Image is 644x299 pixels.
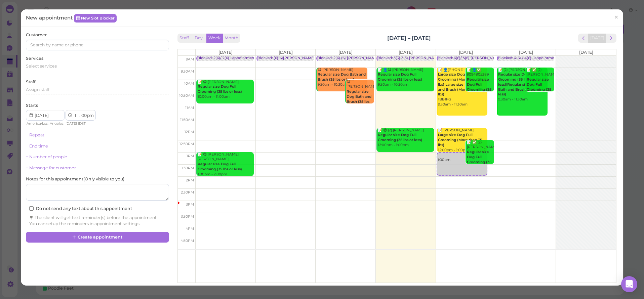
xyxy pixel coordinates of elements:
[26,102,38,109] label: Starts
[317,68,367,87] div: 😋 [PERSON_NAME] 9:30am - 10:30am
[588,34,606,43] button: [DATE]
[26,132,44,137] a: + Repeat
[26,121,101,127] div: | |
[519,50,533,55] span: [DATE]
[182,166,194,170] span: 1:30pm
[346,80,374,119] div: 😋 [PERSON_NAME] 10:00am - 11:00am
[26,154,67,159] a: + Number of people
[578,34,589,43] button: prev
[437,153,487,163] div: 1:00pm
[27,121,64,126] span: America/Los_Angeles
[206,34,223,43] button: Week
[218,50,233,55] span: [DATE]
[317,56,414,61] div: Blocked: 2(6) (6) [PERSON_NAME] OFF • appointment
[79,121,86,126] span: DST
[179,93,194,98] span: 10:30am
[186,202,194,207] span: 3pm
[180,118,194,122] span: 11:30am
[438,68,487,107] div: 📝 👤[PHONE_NUMBER] 1BB1FG 9:30am - 11:30am
[181,190,194,195] span: 2:30pm
[387,34,431,42] h2: [DATE] – [DATE]
[467,68,494,112] div: 📝 👤✅ 9094805389 maltipoo 9:30am - 10:30am
[184,81,194,86] span: 10am
[29,215,165,227] div: The client will get text reminder(s) before the appointment. You can setup the reminders in appoi...
[198,84,242,94] b: Regular size Dog Full Grooming (35 lbs or less)
[26,176,124,182] label: Notes for this appointment ( Only visible to you )
[26,40,169,50] input: Search by name or phone
[377,68,434,87] div: 📝 👤😋 [PERSON_NAME] 9:30am - 10:30am
[26,55,43,61] label: Services
[467,150,491,169] b: Regular size Dog Full Grooming (35 lbs or less)
[26,79,35,85] label: Staff
[74,14,117,22] a: New Slot Blocker
[185,105,194,110] span: 11am
[29,206,132,212] label: Do not send any text about this appointment
[197,56,255,61] div: Blocked: 2(6)/ 2(6) • appointment
[180,239,194,243] span: 4:30pm
[197,152,254,177] div: 📝 😋 [PERSON_NAME] [PERSON_NAME] 1:00pm - 2:00pm
[197,80,254,99] div: 📝 😋 [PERSON_NAME] 10:00am - 11:00am
[347,89,371,109] b: Regular size Dog Bath and Brush (35 lbs or less)
[467,77,491,96] b: Regular size Dog Full Grooming (35 lbs or less)
[498,56,558,61] div: Blocked: 4(6) / 4(6) • appointment
[223,34,240,43] button: Month
[186,178,194,182] span: 2pm
[527,77,551,96] b: Regular size Dog Full Grooming (35 lbs or less)
[181,214,194,219] span: 3:30pm
[377,56,555,61] div: Blocked: 3(3) 3(3) [PERSON_NAME] / [PERSON_NAME] OFF / [PERSON_NAME] only • appointment
[179,142,194,146] span: 12:30pm
[399,50,413,55] span: [DATE]
[438,56,570,61] div: Blocked: 6(6)/ 5(6) [PERSON_NAME] Lulu [PERSON_NAME] • appointment
[181,69,194,74] span: 9:30am
[438,72,482,96] b: Large size Dog Full Grooming (More than 35 lbs)|Large size Dog Bath and Brush (More than 35 lbs)
[377,128,434,148] div: 📝 😋 (2) [PERSON_NAME] 12:00pm - 1:00pm
[186,57,194,61] span: 9am
[26,232,169,243] button: Create appointment
[378,72,422,82] b: Regular size Dog Full Grooming (35 lbs or less)
[318,72,366,82] b: Regular size Dog Bath and Brush (35 lbs or less)
[438,133,482,147] b: Large size Dog Full Grooming (More than 35 lbs)
[26,32,47,38] label: Customer
[177,34,191,43] button: Staff
[185,130,194,134] span: 12pm
[29,206,34,211] input: Do not send any text about this appointment
[187,154,194,158] span: 1pm
[26,87,49,92] span: Assign staff
[606,34,616,43] button: next
[459,50,473,55] span: [DATE]
[338,50,353,55] span: [DATE]
[498,72,543,96] b: Regular size Dog Full Grooming (35 lbs or less)|Regular size Dog Bath and Brush (35 lbs or less)
[198,162,242,171] b: Regular size Dog Full Grooming (35 lbs or less)
[378,133,422,142] b: Regular size Dog Full Grooming (35 lbs or less)
[26,143,48,148] a: + End time
[186,226,194,231] span: 4pm
[579,50,593,55] span: [DATE]
[26,63,57,69] span: Select services
[257,56,425,61] div: Blocked: (6)(6)[PERSON_NAME],[PERSON_NAME]/[PERSON_NAME] OFF • [PERSON_NAME]
[26,165,76,170] a: + Message for customer
[467,140,494,180] div: 📝 ✅ (2) [PERSON_NAME] 12:30pm - 1:30pm
[621,276,637,292] div: Open Intercom Messenger
[191,34,207,43] button: Day
[614,13,618,22] span: ×
[526,68,554,107] div: 📝 ✅ (2) [PERSON_NAME] 9:30am - 10:30am
[66,121,77,126] span: [DATE]
[498,68,548,102] div: 📝 (2) [PERSON_NAME] 9:30am - 11:30am
[279,50,293,55] span: [DATE]
[26,14,74,21] span: New appointment
[438,128,487,153] div: 📝 [PERSON_NAME] 12:00pm - 1:00pm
